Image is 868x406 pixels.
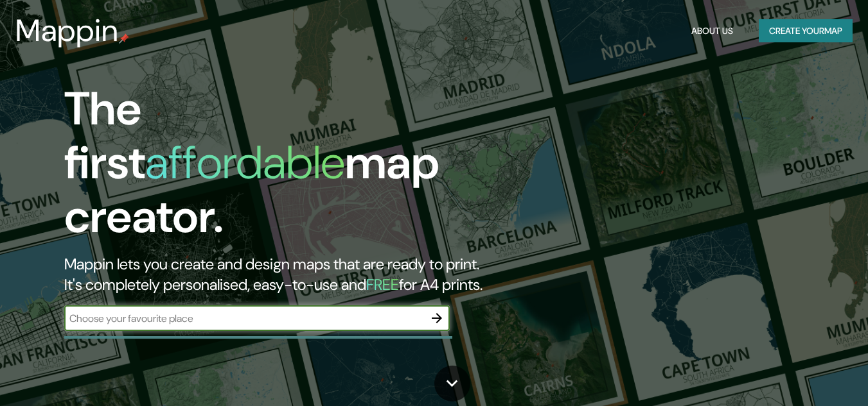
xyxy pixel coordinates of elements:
[759,19,853,43] button: Create yourmap
[686,19,738,43] button: About Us
[64,82,499,254] h1: The first map creator.
[366,275,399,294] h5: FREE
[145,133,345,192] h1: affordable
[119,33,129,44] img: mappin-pin
[64,311,424,326] input: Choose your favourite place
[64,254,499,295] h2: Mappin lets you create and design maps that are ready to print. It's completely personalised, eas...
[15,13,119,49] h3: Mappin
